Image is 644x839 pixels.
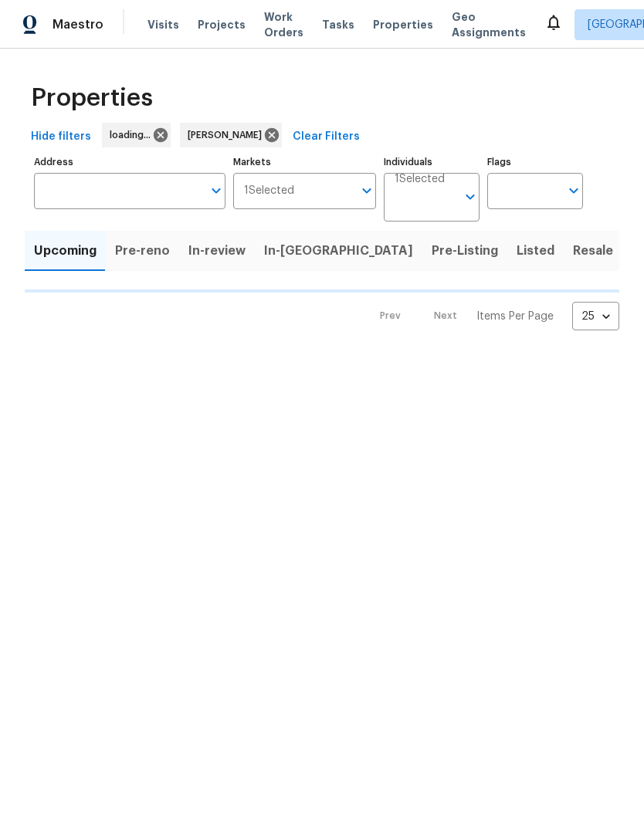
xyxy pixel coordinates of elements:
span: 1 Selected [244,184,294,198]
span: Hide filters [31,127,91,147]
div: [PERSON_NAME] [180,123,282,147]
button: Open [459,186,481,208]
span: Resale [573,240,613,262]
span: Listed [517,240,554,262]
button: Open [356,180,378,201]
span: Clear Filters [293,127,360,147]
span: Properties [31,90,153,106]
nav: Pagination Navigation [365,302,619,330]
div: loading... [102,123,171,147]
span: In-[GEOGRAPHIC_DATA] [264,240,413,262]
label: Markets [233,157,377,167]
span: loading... [110,127,157,143]
span: In-review [188,240,246,262]
span: Geo Assignments [452,9,526,40]
span: Maestro [53,17,103,32]
span: [PERSON_NAME] [188,127,268,143]
button: Open [205,180,227,201]
span: Pre-reno [115,240,170,262]
label: Address [34,157,225,167]
span: Work Orders [264,9,303,40]
span: Visits [147,17,179,32]
span: Upcoming [34,240,97,262]
span: Properties [373,17,433,32]
button: Hide filters [25,123,97,151]
span: 1 Selected [395,173,445,186]
button: Open [563,180,585,201]
button: Clear Filters [286,123,366,151]
p: Items Per Page [476,309,554,324]
div: 25 [572,296,619,337]
span: Pre-Listing [432,240,498,262]
label: Flags [487,157,583,167]
span: Tasks [322,19,354,30]
span: Projects [198,17,246,32]
label: Individuals [384,157,480,167]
